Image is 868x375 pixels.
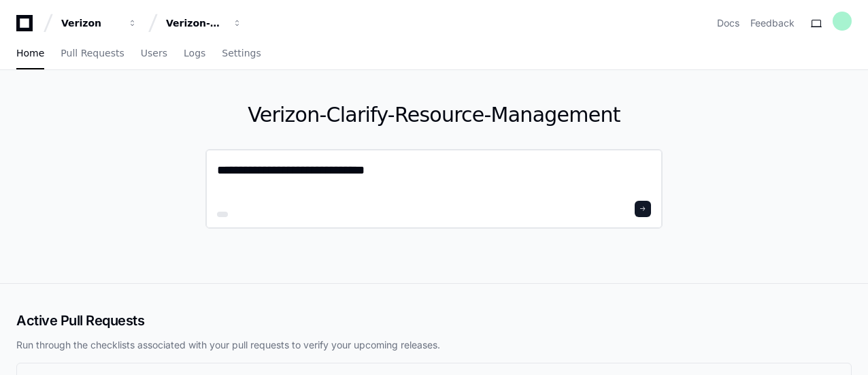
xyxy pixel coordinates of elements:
[161,11,248,35] button: Verizon-Clarify-Resource-Management
[16,338,852,352] p: Run through the checklists associated with your pull requests to verify your upcoming releases.
[61,49,124,57] span: Pull Requests
[750,16,795,30] button: Feedback
[141,49,167,57] span: Users
[166,16,224,30] div: Verizon-Clarify-Resource-Management
[61,16,120,30] div: Verizon
[222,38,261,69] a: Settings
[184,49,205,57] span: Logs
[205,103,663,127] h1: Verizon-Clarify-Resource-Management
[61,38,124,69] a: Pull Requests
[222,49,261,57] span: Settings
[16,311,852,330] h2: Active Pull Requests
[141,38,167,69] a: Users
[16,49,44,57] span: Home
[717,16,739,30] a: Docs
[16,38,44,69] a: Home
[184,38,205,69] a: Logs
[56,11,143,35] button: Verizon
